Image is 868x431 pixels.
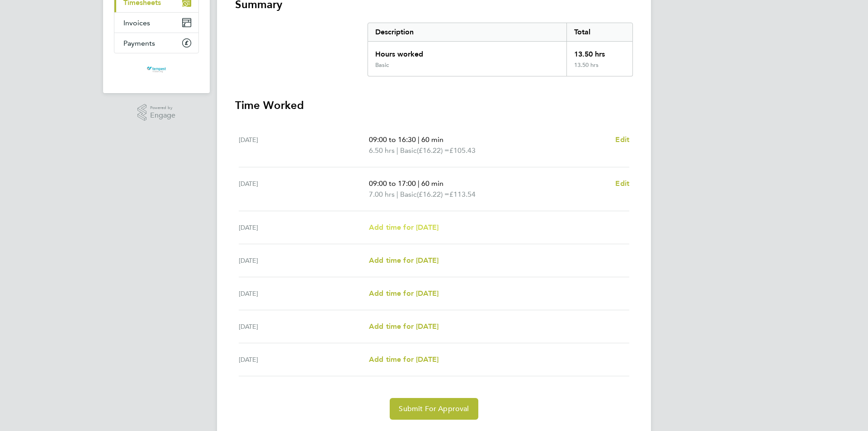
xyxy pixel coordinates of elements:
[369,354,439,365] a: Add time for [DATE]
[369,256,439,265] span: Add time for [DATE]
[114,62,199,77] a: Go to home page
[369,135,416,144] span: 09:00 to 16:30
[369,190,395,199] span: 7.00 hrs
[369,222,439,233] a: Add time for [DATE]
[368,23,633,76] div: Summary
[369,223,439,232] span: Add time for [DATE]
[239,222,369,233] div: [DATE]
[615,179,629,188] span: Edit
[396,190,398,199] span: |
[369,321,439,332] a: Add time for [DATE]
[368,42,566,62] div: Hours worked
[369,179,416,188] span: 09:00 to 17:00
[566,42,632,62] div: 13.50 hrs
[239,255,369,266] div: [DATE]
[239,321,369,332] div: [DATE]
[615,135,629,144] span: Edit
[400,189,417,200] span: Basic
[396,146,398,155] span: |
[114,13,198,33] a: Invoices
[566,62,632,76] div: 13.50 hrs
[150,104,175,112] span: Powered by
[369,289,439,298] span: Add time for [DATE]
[369,288,439,299] a: Add time for [DATE]
[390,398,478,420] button: Submit For Approval
[615,134,629,145] a: Edit
[235,98,633,113] h3: Time Worked
[368,23,566,41] div: Description
[418,135,420,144] span: |
[615,178,629,189] a: Edit
[369,355,439,364] span: Add time for [DATE]
[369,322,439,331] span: Add time for [DATE]
[369,146,395,155] span: 6.50 hrs
[239,178,369,200] div: [DATE]
[146,62,166,77] img: tempestresourcing-logo-retina.png
[449,190,476,199] span: £113.54
[418,179,420,188] span: |
[399,404,469,413] span: Submit For Approval
[400,145,417,156] span: Basic
[566,23,632,41] div: Total
[449,146,476,155] span: £105.43
[417,146,449,155] span: (£16.22) =
[421,179,443,188] span: 60 min
[114,33,198,53] a: Payments
[421,135,443,144] span: 60 min
[123,19,150,27] span: Invoices
[369,255,439,266] a: Add time for [DATE]
[123,39,155,47] span: Payments
[375,62,389,69] div: Basic
[239,354,369,365] div: [DATE]
[239,288,369,299] div: [DATE]
[239,134,369,156] div: [DATE]
[417,190,449,199] span: (£16.22) =
[150,112,175,119] span: Engage
[137,104,176,121] a: Powered byEngage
